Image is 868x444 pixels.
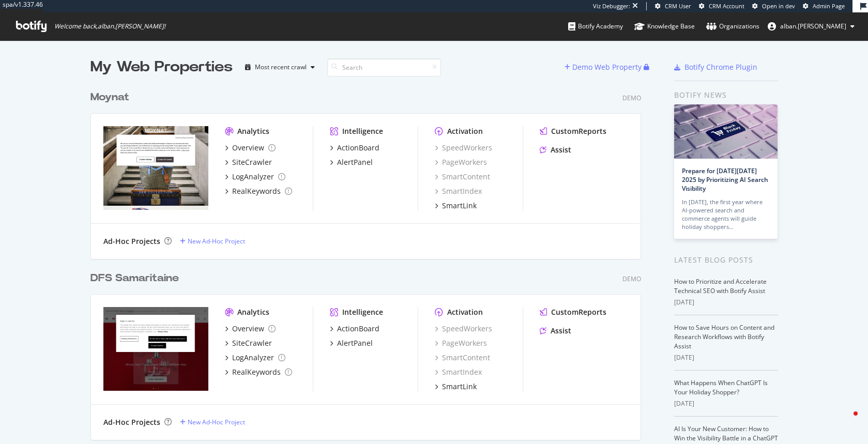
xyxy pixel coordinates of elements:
[103,417,160,427] div: Ad-Hoc Projects
[568,12,623,40] a: Botify Academy
[90,90,129,105] div: Moynat
[682,198,770,231] div: In [DATE], the first year where AI-powered search and commerce agents will guide holiday shoppers…
[684,62,757,72] div: Botify Chrome Plugin
[225,324,276,334] a: Overview
[232,367,281,377] div: RealKeywords
[674,298,778,307] div: [DATE]
[813,2,845,10] span: Admin Page
[634,21,695,32] div: Knowledge Base
[447,307,483,317] div: Activation
[90,271,183,286] a: DFS Samaritaine
[674,62,757,72] a: Botify Chrome Plugin
[225,157,272,167] a: SiteCrawler
[237,307,269,317] div: Analytics
[565,59,644,75] button: Demo Web Property
[337,338,373,348] div: AlertPanel
[551,126,606,136] div: CustomReports
[634,12,695,40] a: Knowledge Base
[90,271,179,286] div: DFS Samaritaine
[330,338,373,348] a: AlertPanel
[435,157,487,167] a: PageWorkers
[225,367,292,377] a: RealKeywords
[225,353,285,363] a: LogAnalyzer
[241,59,319,75] button: Most recent crawl
[435,353,490,363] a: SmartContent
[327,58,441,76] input: Search
[622,274,641,283] div: Demo
[568,21,623,32] div: Botify Academy
[551,326,571,336] div: Assist
[540,145,571,155] a: Assist
[706,21,759,32] div: Organizations
[103,126,208,210] img: Moynat
[706,12,759,40] a: Organizations
[665,2,691,10] span: CRM User
[337,324,379,334] div: ActionBoard
[180,237,245,246] a: New Ad-Hoc Project
[435,367,482,377] a: SmartIndex
[435,381,477,392] a: SmartLink
[699,2,744,10] a: CRM Account
[655,2,691,10] a: CRM User
[237,126,269,136] div: Analytics
[674,104,778,159] img: Prepare for Black Friday 2025 by Prioritizing AI Search Visibility
[759,18,863,35] button: alban.[PERSON_NAME]
[232,143,264,153] div: Overview
[442,381,477,392] div: SmartLink
[442,201,477,211] div: SmartLink
[337,143,379,153] div: ActionBoard
[330,143,379,153] a: ActionBoard
[232,353,274,363] div: LogAnalyzer
[232,172,274,182] div: LogAnalyzer
[572,62,642,72] div: Demo Web Property
[674,353,778,362] div: [DATE]
[232,324,264,334] div: Overview
[435,338,487,348] a: PageWorkers
[674,399,778,408] div: [DATE]
[540,307,606,317] a: CustomReports
[232,338,272,348] div: SiteCrawler
[435,143,492,153] a: SpeedWorkers
[342,126,383,136] div: Intelligence
[435,324,492,334] a: SpeedWorkers
[232,186,281,196] div: RealKeywords
[752,2,795,10] a: Open in dev
[180,418,245,426] a: New Ad-Hoc Project
[762,2,795,10] span: Open in dev
[188,418,245,426] div: New Ad-Hoc Project
[435,186,482,196] a: SmartIndex
[188,237,245,246] div: New Ad-Hoc Project
[780,22,846,30] span: alban.ruelle
[330,157,373,167] a: AlertPanel
[709,2,744,10] span: CRM Account
[225,172,285,182] a: LogAnalyzer
[232,157,272,167] div: SiteCrawler
[674,89,778,101] div: Botify news
[54,22,165,30] span: Welcome back, alban.[PERSON_NAME] !
[551,307,606,317] div: CustomReports
[330,324,379,334] a: ActionBoard
[435,172,490,182] a: SmartContent
[435,201,477,211] a: SmartLink
[342,307,383,317] div: Intelligence
[593,2,630,10] div: Viz Debugger:
[225,338,272,348] a: SiteCrawler
[103,307,208,391] img: DFS Samaritaine
[540,126,606,136] a: CustomReports
[540,326,571,336] a: Assist
[103,236,160,247] div: Ad-Hoc Projects
[682,166,768,193] a: Prepare for [DATE][DATE] 2025 by Prioritizing AI Search Visibility
[674,254,778,266] div: Latest Blog Posts
[225,143,276,153] a: Overview
[225,186,292,196] a: RealKeywords
[674,323,774,350] a: How to Save Hours on Content and Research Workflows with Botify Assist
[447,126,483,136] div: Activation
